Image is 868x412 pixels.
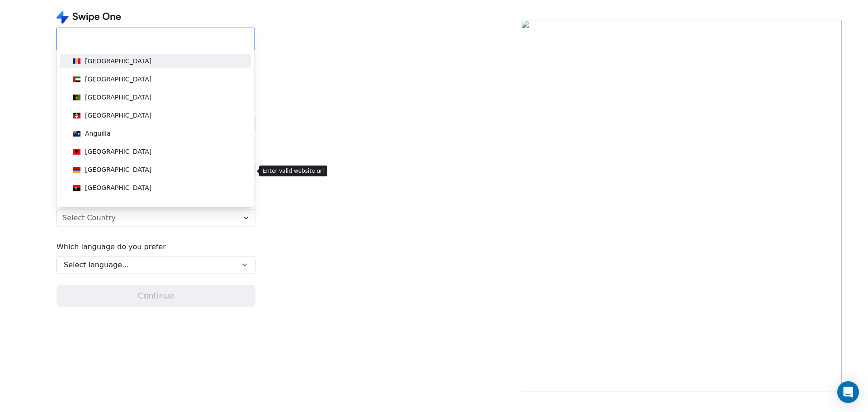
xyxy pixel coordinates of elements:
[85,111,151,120] div: [GEOGRAPHIC_DATA]
[85,165,151,174] div: [GEOGRAPHIC_DATA]
[85,147,151,156] div: [GEOGRAPHIC_DATA]
[85,201,151,210] div: [GEOGRAPHIC_DATA]
[85,75,151,84] div: [GEOGRAPHIC_DATA]
[85,129,110,138] div: Anguilla
[85,183,151,192] div: [GEOGRAPHIC_DATA]
[85,57,151,66] div: [GEOGRAPHIC_DATA]
[85,93,151,102] div: [GEOGRAPHIC_DATA]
